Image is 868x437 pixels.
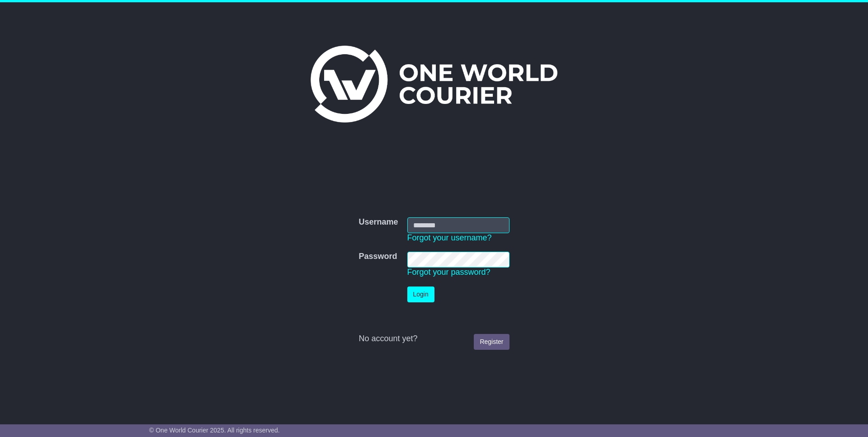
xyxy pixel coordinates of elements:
img: One World [311,46,557,122]
div: No account yet? [359,334,509,344]
label: Password [359,252,397,262]
label: Username [359,217,398,227]
a: Forgot your password? [407,268,491,277]
a: Forgot your username? [407,233,492,242]
span: © One World Courier 2025. All rights reserved. [149,427,280,434]
a: Register [474,334,509,350]
button: Login [407,287,434,302]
